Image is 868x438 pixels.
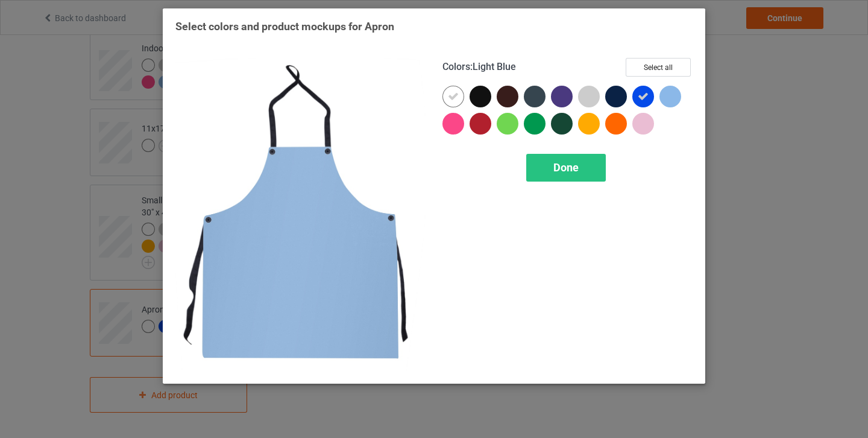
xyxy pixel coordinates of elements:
[626,58,691,77] button: Select all
[553,161,579,174] span: Done
[175,20,394,33] span: Select colors and product mockups for Apron
[442,61,470,72] span: Colors
[175,58,426,371] img: regular.jpg
[442,61,516,74] h4: :
[473,61,516,72] span: Light Blue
